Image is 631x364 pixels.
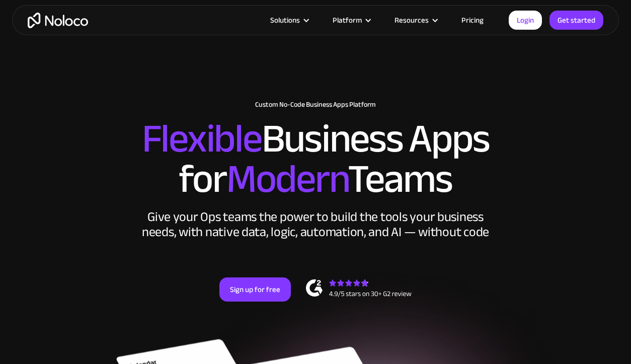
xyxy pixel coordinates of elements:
[10,119,621,199] h2: Business Apps for Teams
[382,14,449,27] div: Resources
[449,14,496,27] a: Pricing
[258,14,320,27] div: Solutions
[10,101,621,109] h1: Custom No-Code Business Apps Platform
[270,14,300,27] div: Solutions
[142,101,262,176] span: Flexible
[549,11,603,30] a: Get started
[509,11,542,30] a: Login
[28,13,88,28] a: home
[320,14,382,27] div: Platform
[333,14,362,27] div: Platform
[219,277,291,302] a: Sign up for free
[139,209,492,240] div: Give your Ops teams the power to build the tools your business needs, with native data, logic, au...
[226,141,348,216] span: Modern
[395,14,429,27] div: Resources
